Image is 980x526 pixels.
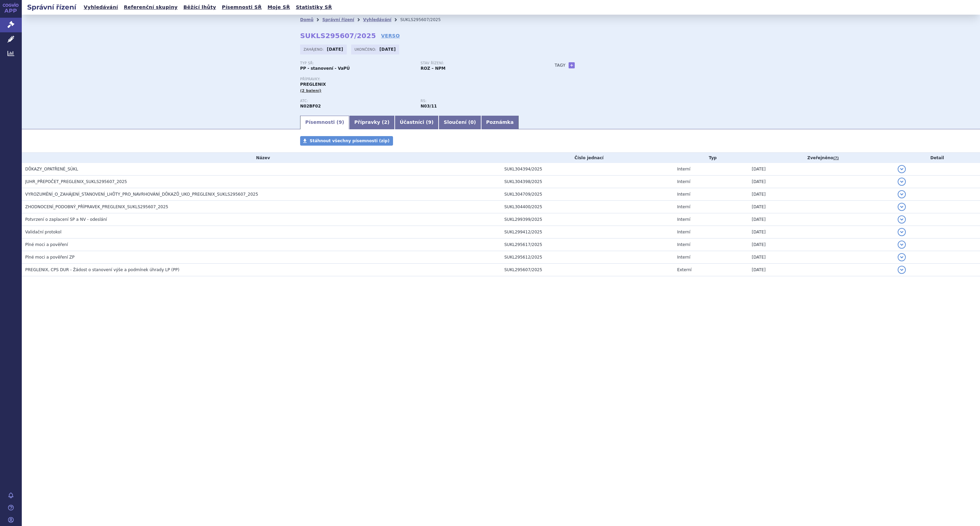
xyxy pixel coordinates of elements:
[501,264,674,276] td: SUKL295607/2025
[300,17,313,22] a: Domů
[898,165,906,173] button: detail
[748,153,894,163] th: Zveřejněno
[294,3,334,12] a: Statistiky SŘ
[898,190,906,198] button: detail
[300,136,393,146] a: Stáhnout všechny písemnosti (zip)
[122,3,180,12] a: Referenční skupiny
[300,88,322,93] span: (2 balení)
[569,62,575,68] a: +
[181,3,218,12] a: Běžící lhůty
[384,119,388,125] span: 2
[677,204,690,209] span: Interní
[674,153,748,163] th: Typ
[300,99,414,103] p: ATC:
[349,116,394,129] a: Přípravky (2)
[833,156,839,161] abbr: (?)
[379,47,396,52] strong: [DATE]
[310,138,390,143] span: Stáhnout všechny písemnosti (zip)
[898,178,906,186] button: detail
[300,104,321,109] strong: PREGABALIN
[322,17,354,22] a: Správní řízení
[22,153,501,163] th: Název
[748,251,894,264] td: [DATE]
[748,264,894,276] td: [DATE]
[501,176,674,188] td: SUKL304398/2025
[501,153,674,163] th: Číslo jednací
[748,188,894,201] td: [DATE]
[501,163,674,176] td: SUKL304394/2025
[421,104,437,109] strong: pregabalin
[677,242,690,247] span: Interní
[555,61,566,69] h3: Tagy
[421,99,534,103] p: RS:
[898,228,906,236] button: detail
[381,32,400,39] a: VERSO
[300,32,376,40] strong: SUKLS295607/2025
[421,66,445,71] strong: ROZ – NPM
[748,201,894,213] td: [DATE]
[300,77,541,81] p: Přípravky:
[748,239,894,251] td: [DATE]
[501,188,674,201] td: SUKL304709/2025
[677,255,690,260] span: Interní
[898,215,906,224] button: detail
[300,61,414,65] p: Typ SŘ:
[677,179,690,184] span: Interní
[501,213,674,226] td: SUKL299399/2025
[25,255,75,260] span: Plné moci a pověření ZP
[339,119,342,125] span: 9
[501,239,674,251] td: SUKL295617/2025
[748,213,894,226] td: [DATE]
[470,119,474,125] span: 0
[748,163,894,176] td: [DATE]
[220,3,264,12] a: Písemnosti SŘ
[355,47,378,52] span: Ukončeno:
[428,119,431,125] span: 9
[501,226,674,239] td: SUKL299412/2025
[363,17,391,22] a: Vyhledávání
[25,242,68,247] span: Plné moci a pověření
[677,192,690,197] span: Interní
[327,47,343,52] strong: [DATE]
[421,61,534,65] p: Stav řízení:
[898,241,906,249] button: detail
[265,3,292,12] a: Moje SŘ
[748,176,894,188] td: [DATE]
[395,116,439,129] a: Účastníci (9)
[898,266,906,274] button: detail
[82,3,120,12] a: Vyhledávání
[25,267,179,272] span: PREGLENIX, CPS DUR - Žádost o stanovení výše a podmínek úhrady LP (PP)
[677,217,690,222] span: Interní
[677,267,691,272] span: Externí
[748,226,894,239] td: [DATE]
[304,47,325,52] span: Zahájeno:
[898,203,906,211] button: detail
[898,253,906,261] button: detail
[22,2,82,12] h2: Správní řízení
[300,82,326,87] span: PREGLENIX
[501,251,674,264] td: SUKL295612/2025
[25,204,168,209] span: ZHODNOCENÍ_PODOBNÝ_PŘÍPRAVEK_PREGLENIX_SUKLS295607_2025
[677,167,690,171] span: Interní
[25,217,107,222] span: Potvrzení o zaplacení SP a NV - odeslání
[300,66,350,71] strong: PP - stanovení - VaPÚ
[25,192,258,197] span: VYROZUMĚNÍ_O_ZAHÁJENÍ_STANOVENÍ_LHŮTY_PRO_NAVRHOVÁNÍ_DŮKAZŮ_UKO_PREGLENIX_SUKLS295607_2025
[25,230,62,234] span: Validační protokol
[501,201,674,213] td: SUKL304400/2025
[400,15,450,25] li: SUKLS295607/2025
[894,153,980,163] th: Detail
[25,179,127,184] span: JUHR_PŘEPOČET_PREGLENIX_SUKLS295607_2025
[481,116,519,129] a: Poznámka
[677,230,690,234] span: Interní
[25,167,78,171] span: DŮKAZY_OPATŘENÉ_SÚKL
[439,116,481,129] a: Sloučení (0)
[300,116,349,129] a: Písemnosti (9)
